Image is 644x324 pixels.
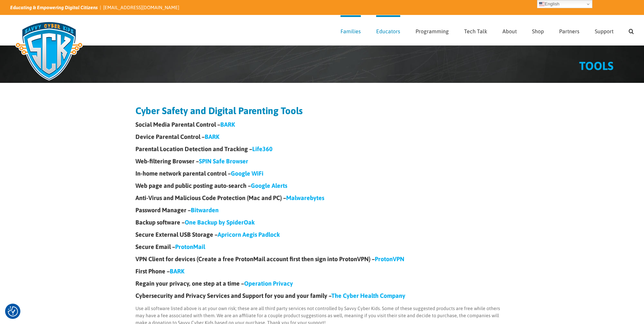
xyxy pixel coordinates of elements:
[231,170,263,177] a: Google WiFi
[135,106,509,115] h2: Cyber Safety and Digital Parenting Tools
[331,292,405,299] a: The Cyber Health Company
[135,195,509,201] h4: Anti-Virus and Malicious Code Protection (Mac and PC) –
[170,268,184,275] a: BARK
[135,280,293,287] strong: Regain your privacy, one step at a time –
[103,5,179,10] a: [EMAIL_ADDRESS][DOMAIN_NAME]
[502,29,517,34] span: About
[135,207,509,213] h4: Password Manager –
[135,183,509,189] h4: Web page and public posting auto-search –
[135,244,509,250] h4: Secure Email –
[175,243,205,250] a: ProtonMail
[135,219,509,226] h4: Backup software –
[502,15,517,45] a: About
[579,59,613,72] span: TOOLS
[559,29,579,34] span: Partners
[595,15,613,45] a: Support
[205,133,219,140] a: BARK
[251,182,287,189] a: Google Alerts
[199,158,248,165] a: SPIN Safe Browser
[135,268,509,274] h4: First Phone –
[629,15,634,45] a: Search
[595,29,613,34] span: Support
[416,15,449,45] a: Programming
[341,15,361,45] a: Families
[376,15,400,45] a: Educators
[8,306,18,317] button: Consent Preferences
[135,170,509,177] h4: In-home network parental control –
[191,206,219,214] a: Bitwarden
[218,231,280,238] a: Apricorn Aegis Padlock
[8,306,18,317] img: Revisit consent button
[185,219,255,226] a: One Backup by SpiderOak
[10,17,88,85] img: Savvy Cyber Kids Logo
[10,5,98,10] i: Educating & Empowering Digital Citizens
[532,15,544,45] a: Shop
[252,145,273,152] a: Life360
[220,121,235,128] a: BARK
[341,15,634,45] nav: Main Menu
[286,194,324,201] a: Malwarebytes
[376,29,400,34] span: Educators
[135,293,509,299] h4: Cybersecurity and Privacy Services and Support for you and your family –
[559,15,579,45] a: Partners
[135,122,509,128] h4: Social Media Parental Control –
[532,29,544,34] span: Shop
[135,158,509,164] h4: Web-filtering Browser –
[135,134,509,140] h4: Device Parental Control –
[135,232,509,238] h4: Secure External USB Storage –
[375,255,404,263] a: ProtonVPN
[464,15,487,45] a: Tech Talk
[135,146,509,152] h4: Parental Location Detection and Tracking –
[464,29,487,34] span: Tech Talk
[539,1,545,7] img: en
[244,280,293,287] a: Operation Privacy
[341,29,361,34] span: Families
[135,256,509,262] h4: VPN Client for devices (Create a free ProtonMail account first then sign into ProtonVPN) –
[416,29,449,34] span: Programming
